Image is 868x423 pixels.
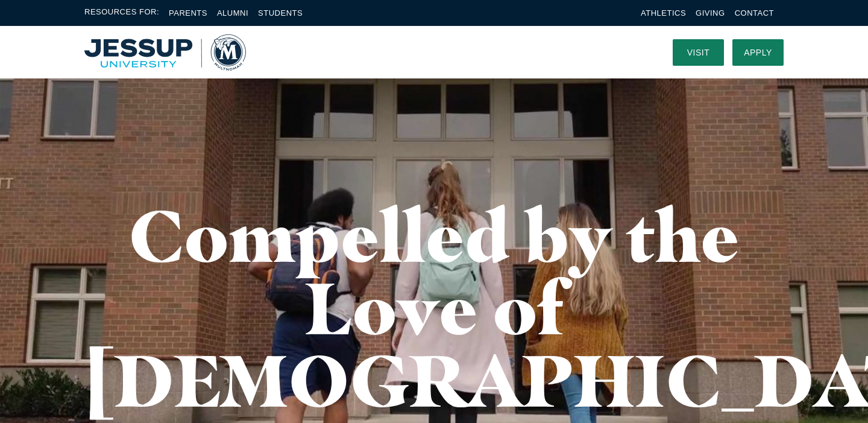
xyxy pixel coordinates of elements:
a: Contact [735,8,774,17]
img: Multnomah University Logo [84,34,246,71]
a: Apply [732,39,784,66]
a: Athletics [641,8,686,17]
a: Students [258,8,303,17]
a: Parents [169,8,207,17]
a: Visit [673,39,724,66]
a: Alumni [217,8,248,17]
a: Giving [696,8,725,17]
h1: Compelled by the Love of [DEMOGRAPHIC_DATA] [84,199,784,416]
span: Resources For: [84,6,159,20]
a: Home [84,34,246,71]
